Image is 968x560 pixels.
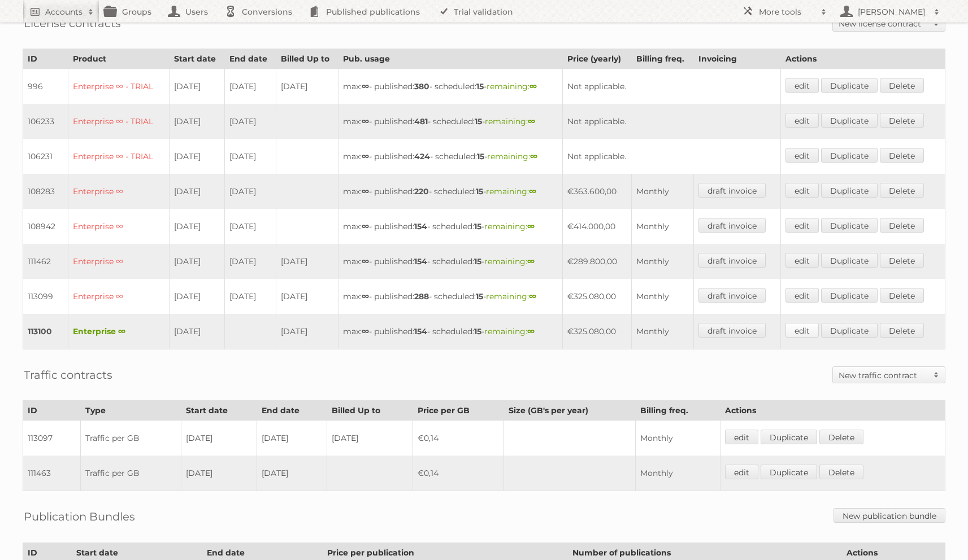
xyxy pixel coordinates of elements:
td: Monthly [635,421,720,456]
th: Billing freq. [631,49,693,69]
td: €0,14 [413,456,503,491]
strong: 220 [414,186,429,196]
th: ID [23,401,81,421]
td: Monthly [631,209,693,244]
strong: 481 [414,116,428,126]
a: Delete [880,183,924,198]
a: edit [785,148,819,163]
td: Not applicable. [563,69,781,104]
a: Duplicate [761,430,817,444]
a: Delete [880,323,924,338]
a: Delete [819,465,863,479]
strong: 154 [414,256,427,266]
td: 111462 [23,244,68,279]
a: edit [785,183,819,198]
a: Delete [880,113,924,128]
strong: ∞ [362,221,369,231]
strong: 15 [474,326,481,336]
td: 113097 [23,421,81,456]
td: [DATE] [225,209,276,244]
th: Price per GB [413,401,503,421]
td: [DATE] [276,244,338,279]
td: [DATE] [257,456,327,491]
td: [DATE] [170,244,225,279]
td: €0,14 [413,421,503,456]
th: Start date [170,49,225,69]
th: End date [225,49,276,69]
strong: ∞ [362,151,369,161]
td: [DATE] [225,69,276,104]
td: [DATE] [170,174,225,209]
td: Enterprise ∞ [68,314,170,349]
strong: ∞ [530,151,537,161]
a: edit [785,113,819,128]
th: Invoicing [693,49,781,69]
strong: ∞ [527,221,535,231]
td: €289.800,00 [563,244,632,279]
strong: 154 [414,326,427,336]
strong: ∞ [362,81,369,91]
td: [DATE] [225,104,276,139]
strong: ∞ [527,256,535,266]
a: Duplicate [821,148,878,163]
strong: ∞ [529,291,536,301]
td: 111463 [23,456,81,491]
td: Monthly [631,174,693,209]
strong: 154 [414,221,427,231]
a: Duplicate [821,78,878,93]
td: 113100 [23,314,68,349]
td: max: - published: - scheduled: - [338,139,563,174]
td: Enterprise ∞ - TRIAL [68,104,170,139]
a: New license contract [833,15,945,31]
strong: ∞ [529,186,536,196]
a: edit [725,465,758,479]
a: Duplicate [821,323,878,338]
strong: ∞ [528,116,535,126]
td: max: - published: - scheduled: - [338,174,563,209]
td: €363.600,00 [563,174,632,209]
td: 106233 [23,104,68,139]
a: Delete [880,148,924,163]
span: Toggle [928,367,945,383]
td: [DATE] [225,139,276,174]
h2: More tools [759,6,815,17]
td: €325.080,00 [563,279,632,314]
a: edit [785,323,819,338]
strong: 380 [414,81,429,91]
span: remaining: [484,221,535,231]
td: [DATE] [170,104,225,139]
td: max: - published: - scheduled: - [338,209,563,244]
a: edit [785,253,819,268]
td: [DATE] [225,174,276,209]
td: 108283 [23,174,68,209]
th: Start date [181,401,257,421]
a: edit [725,430,758,444]
td: Not applicable. [563,139,781,174]
td: [DATE] [276,314,338,349]
td: max: - published: - scheduled: - [338,244,563,279]
span: remaining: [487,81,537,91]
td: Monthly [631,244,693,279]
td: €414.000,00 [563,209,632,244]
td: [DATE] [276,69,338,104]
a: Duplicate [761,465,817,479]
td: Monthly [631,314,693,349]
td: Traffic per GB [80,456,181,491]
td: max: - published: - scheduled: - [338,69,563,104]
strong: 15 [476,291,483,301]
td: [DATE] [170,139,225,174]
a: Duplicate [821,253,878,268]
strong: ∞ [362,256,369,266]
th: ID [23,49,68,69]
strong: 15 [475,116,482,126]
a: edit [785,288,819,303]
th: Price (yearly) [563,49,632,69]
th: Billing freq. [635,401,720,421]
td: max: - published: - scheduled: - [338,104,563,139]
td: 996 [23,69,68,104]
th: Product [68,49,170,69]
th: Pub. usage [338,49,563,69]
h2: New traffic contract [839,370,928,381]
td: [DATE] [257,421,327,456]
td: Monthly [635,456,720,491]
